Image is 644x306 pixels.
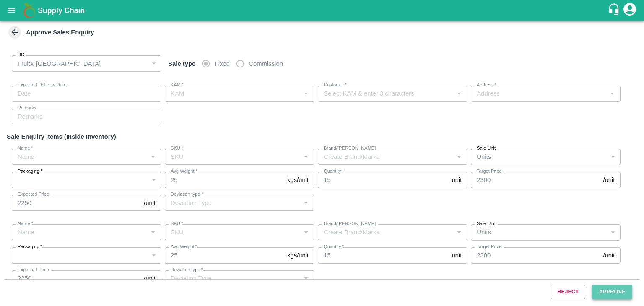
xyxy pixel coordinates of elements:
p: FruitX [GEOGRAPHIC_DATA] [18,59,101,68]
label: Customer [324,82,347,88]
input: Deviation Type [167,197,298,208]
p: unit [452,251,462,260]
label: Deviation type [171,191,203,198]
label: Deviation type [171,267,203,273]
input: Create Brand/Marka [320,227,451,238]
label: Quantity [324,168,344,175]
span: Commission [249,59,283,68]
input: SKU [167,227,298,238]
label: Name [18,220,33,227]
label: SKU [171,145,183,152]
input: Address [473,88,604,99]
label: Address [477,82,496,88]
label: Sale Unit [477,220,496,227]
label: Target Price [477,168,501,175]
div: customer-support [608,3,622,18]
button: Reject [551,285,585,299]
p: /unit [603,175,615,184]
input: 0.0 [318,247,448,263]
label: Expected Price [18,191,49,198]
p: /unit [144,198,156,207]
p: kgs/unit [287,251,309,260]
img: logo [21,2,38,19]
input: SKU [167,151,298,162]
p: kgs/unit [287,175,309,184]
label: Remarks [18,105,36,112]
strong: Sale Enquiry Items (Inside Inventory) [7,133,116,140]
input: Remarks [12,109,161,124]
label: Brand/[PERSON_NAME] [324,220,376,227]
label: Quantity [324,244,344,250]
p: Units [477,228,491,237]
button: Approve [592,285,632,299]
span: Sale type [165,60,199,67]
input: KAM [167,88,298,99]
label: Packaging [18,168,42,175]
input: 0.0 [165,247,284,263]
p: Units [477,152,491,161]
label: Avg Weight [171,244,197,250]
div: account of current user [622,2,637,19]
span: Fixed [215,59,230,68]
label: SKU [171,220,183,227]
label: Sale Unit [477,145,496,152]
a: Supply Chain [38,5,608,16]
label: Packaging [18,244,42,250]
p: /unit [144,274,156,283]
strong: Approve Sales Enquiry [26,29,94,36]
input: Deviation Type [167,273,298,284]
input: Name [14,151,145,162]
input: Choose date, selected date is Sep 9, 2025 [12,86,156,101]
input: 0.0 [165,172,284,188]
label: Name [18,145,33,152]
b: Supply Chain [38,6,85,15]
label: Brand/[PERSON_NAME] [324,145,376,152]
input: Name [14,227,145,238]
button: open drawer [2,1,21,20]
input: 0.0 [318,172,448,188]
label: DC [18,52,24,58]
p: /unit [603,251,615,260]
label: Avg Weight [171,168,197,175]
label: Target Price [477,244,501,250]
input: Create Brand/Marka [320,151,451,162]
label: Expected Price [18,267,49,273]
input: Select KAM & enter 3 characters [320,88,451,99]
p: unit [452,175,462,184]
label: KAM [171,82,184,88]
label: Expected Delivery Date [18,82,66,88]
